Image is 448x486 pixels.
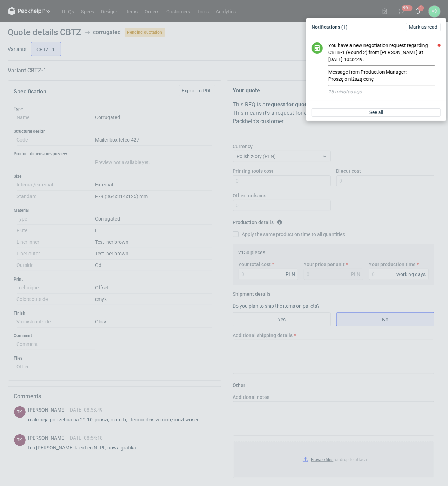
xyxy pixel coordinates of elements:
button: You have a new negotiation request regarding CBTB-1 (Round 2) from [PERSON_NAME] at [DATE] 10:32:... [328,42,441,95]
div: Notifications (1) [309,21,443,33]
span: Mark as read [409,25,437,29]
a: See all [312,108,441,117]
div: 18 minutes ago [328,88,441,95]
div: You have a new negotiation request regarding CBTB-1 (Round 2) from [PERSON_NAME] at [DATE] 10:32:... [328,42,441,86]
span: See all [369,110,383,115]
button: Mark as read [406,23,441,31]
